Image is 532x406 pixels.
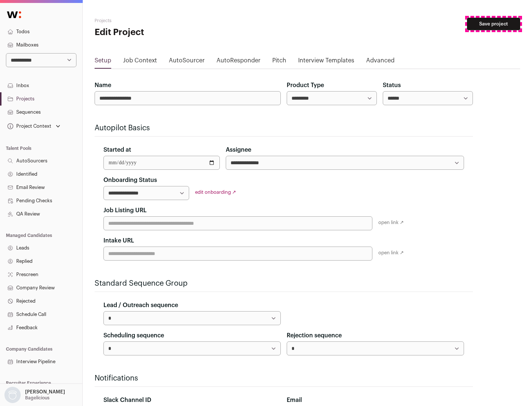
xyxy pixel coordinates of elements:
[287,81,324,90] label: Product Type
[123,56,157,68] a: Job Context
[287,396,464,405] div: Email
[95,123,473,133] h2: Autopilot Basics
[4,387,21,403] img: nopic.png
[95,278,473,289] h2: Standard Sequence Group
[383,81,401,90] label: Status
[366,56,395,68] a: Advanced
[103,331,164,340] label: Scheduling sequence
[226,145,251,154] label: Assignee
[95,373,473,383] h2: Notifications
[6,123,51,129] div: Project Context
[95,56,111,68] a: Setup
[272,56,286,68] a: Pitch
[95,27,236,38] h1: Edit Project
[287,331,342,340] label: Rejection sequence
[169,56,205,68] a: AutoSourcer
[25,395,50,401] p: Bagelicious
[3,387,66,403] button: Open dropdown
[103,206,147,215] label: Job Listing URL
[298,56,354,68] a: Interview Templates
[25,389,65,395] p: [PERSON_NAME]
[216,56,260,68] a: AutoResponder
[3,7,25,22] img: Wellfound
[103,236,134,245] label: Intake URL
[467,18,520,30] button: Save project
[6,121,62,131] button: Open dropdown
[103,145,131,154] label: Started at
[103,301,178,310] label: Lead / Outreach sequence
[95,81,111,90] label: Name
[103,396,151,405] label: Slack Channel ID
[103,176,157,185] label: Onboarding Status
[195,190,236,195] a: edit onboarding ↗
[95,18,236,24] h2: Projects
